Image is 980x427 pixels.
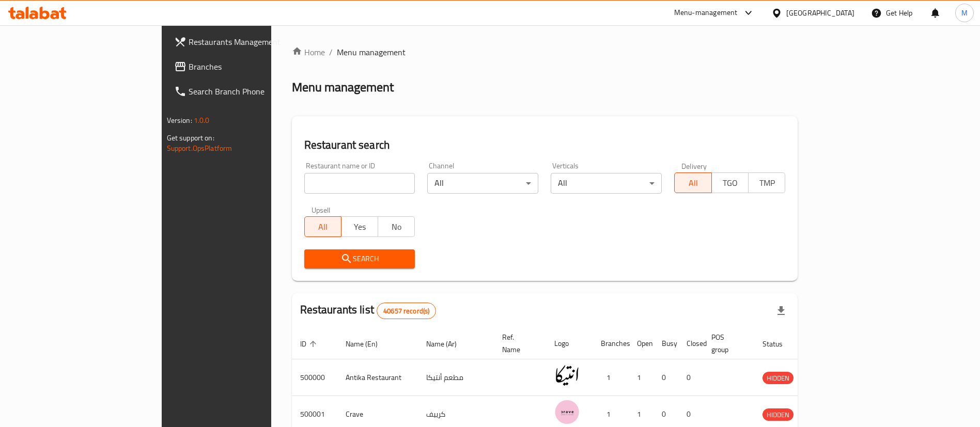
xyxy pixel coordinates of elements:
[418,359,494,396] td: مطعم أنتيكا
[304,173,415,194] input: Search for restaurant name or ID..
[194,114,210,127] span: 1.0.0
[593,359,629,396] td: 1
[629,359,654,396] td: 1
[763,372,794,384] div: HIDDEN
[427,173,538,194] div: All
[763,338,796,350] span: Status
[681,162,707,169] label: Delivery
[711,172,749,193] button: TGO
[763,372,794,384] span: HIDDEN
[769,298,794,323] div: Export file
[166,54,325,79] a: Branches
[337,46,406,58] span: Menu management
[167,131,214,145] span: Get support on:
[166,79,325,104] a: Search Branch Phone
[346,219,374,234] span: Yes
[378,216,415,237] button: No
[674,172,711,193] button: All
[554,399,580,425] img: Crave
[763,409,794,421] span: HIDDEN
[309,219,337,234] span: All
[377,303,436,319] div: Total records count
[654,359,678,396] td: 0
[748,172,785,193] button: TMP
[166,29,325,54] a: Restaurants Management
[313,252,407,265] span: Search
[716,176,744,191] span: TGO
[546,328,593,359] th: Logo
[502,331,534,356] span: Ref. Name
[654,328,678,359] th: Busy
[711,331,742,356] span: POS group
[304,249,415,268] button: Search
[292,79,394,96] h2: Menu management
[426,338,470,350] span: Name (Ar)
[300,302,437,319] h2: Restaurants list
[763,408,794,421] div: HIDDEN
[304,137,786,153] h2: Restaurant search
[329,46,333,58] li: /
[312,206,331,213] label: Upsell
[346,338,391,350] span: Name (En)
[786,7,854,19] div: [GEOGRAPHIC_DATA]
[678,328,703,359] th: Closed
[679,176,707,191] span: All
[382,219,411,234] span: No
[753,176,781,191] span: TMP
[337,359,418,396] td: Antika Restaurant
[189,85,317,98] span: Search Branch Phone
[554,362,580,388] img: Antika Restaurant
[678,359,703,396] td: 0
[551,173,662,194] div: All
[167,114,192,127] span: Version:
[304,216,341,237] button: All
[674,7,738,19] div: Menu-management
[189,36,317,48] span: Restaurants Management
[300,338,320,350] span: ID
[593,328,629,359] th: Branches
[341,216,378,237] button: Yes
[961,7,968,19] span: M
[377,306,435,316] span: 40657 record(s)
[189,60,317,73] span: Branches
[167,141,232,155] a: Support.OpsPlatform
[629,328,654,359] th: Open
[292,46,798,58] nav: breadcrumb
